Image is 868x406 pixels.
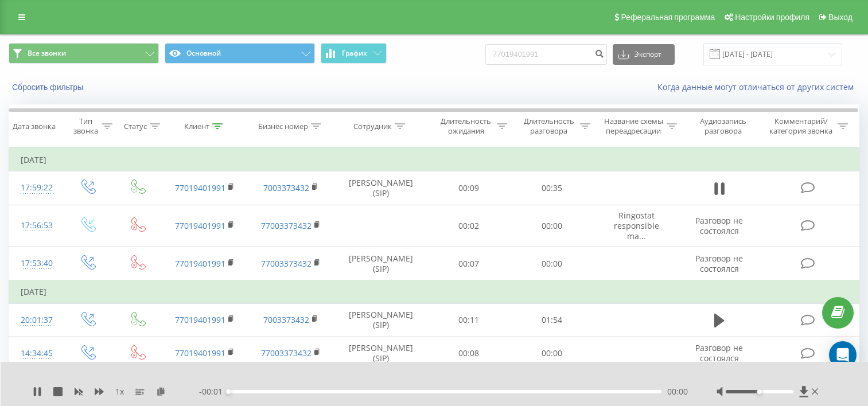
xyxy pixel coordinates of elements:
td: 00:02 [427,205,511,247]
div: 17:56:53 [21,214,50,237]
div: Open Intercom Messenger [829,341,857,369]
div: Сотрудник [353,122,392,131]
button: Экспорт [613,44,675,65]
span: Все звонки [28,49,66,58]
button: График [321,43,387,64]
div: Длительность ожидания [438,116,495,136]
span: 1 x [115,386,124,397]
div: 17:53:40 [21,252,50,275]
div: Дата звонка [13,122,56,131]
td: 00:35 [510,171,593,205]
td: 01:54 [510,303,593,337]
div: Клиент [184,122,209,131]
div: Accessibility label [226,389,231,394]
div: 14:34:45 [21,342,50,365]
input: Поиск по номеру [485,44,607,65]
a: 77003373432 [261,258,312,269]
td: 00:07 [427,247,511,281]
td: [PERSON_NAME] (SIP) [334,171,427,205]
div: Accessibility label [757,389,762,394]
div: Название схемы переадресации [604,116,664,136]
div: Бизнес номер [258,122,308,131]
td: 00:08 [427,337,511,370]
td: 00:00 [510,205,593,247]
td: [DATE] [9,149,859,171]
span: Разговор не состоялся [695,342,743,364]
td: [PERSON_NAME] (SIP) [334,303,427,337]
td: [PERSON_NAME] (SIP) [334,337,427,370]
a: 77003373432 [261,220,312,231]
span: Разговор не состоялся [695,253,743,274]
span: График [342,49,367,57]
td: 00:00 [510,337,593,370]
a: 7003373432 [263,314,309,325]
a: 77019401991 [175,220,225,231]
span: - 00:01 [199,386,228,397]
button: Основной [165,43,315,64]
div: Аудиозапись разговора [690,116,757,136]
span: Ringostat responsible ma... [614,210,659,241]
span: Разговор не состоялся [695,215,743,236]
div: Статус [124,122,147,131]
div: Длительность разговора [520,116,577,136]
div: 17:59:22 [21,177,50,199]
td: [DATE] [9,280,859,303]
span: 00:00 [667,386,688,397]
span: Реферальная программа [621,13,715,22]
a: 77003373432 [261,348,312,358]
div: Комментарий/категория звонка [768,116,835,136]
a: 77019401991 [175,258,225,269]
td: 00:09 [427,171,511,205]
div: Тип звонка [72,116,99,136]
div: 20:01:37 [21,309,50,331]
a: 77019401991 [175,182,225,193]
a: 7003373432 [263,182,309,193]
span: Настройки профиля [735,13,809,22]
a: 77019401991 [175,348,225,358]
button: Сбросить фильтры [9,82,89,92]
td: [PERSON_NAME] (SIP) [334,247,427,281]
a: Когда данные могут отличаться от других систем [657,81,859,92]
a: 77019401991 [175,314,225,325]
span: Выход [828,13,853,22]
td: 00:00 [510,247,593,281]
td: 00:11 [427,303,511,337]
button: Все звонки [9,43,159,64]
